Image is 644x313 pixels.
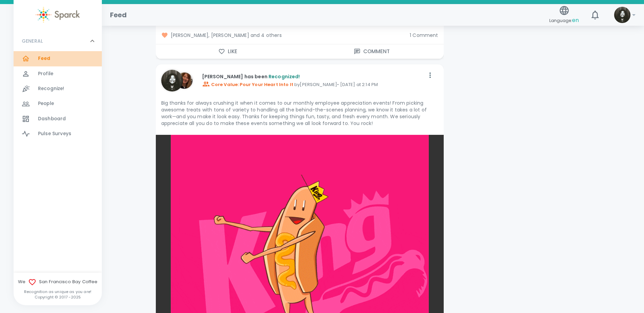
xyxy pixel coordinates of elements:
[161,32,405,39] span: [PERSON_NAME], [PERSON_NAME] and 4 others
[269,73,300,80] span: Recognized!
[202,80,425,88] p: by [PERSON_NAME] • [DATE] at 2:14 PM
[161,70,183,91] img: Picture of Angel Coloyan
[36,7,80,23] img: Sparck logo
[161,100,438,127] p: Big thanks for always crushing it when it comes to our monthly employee appreciation events! From...
[410,32,438,39] span: 1 Comment
[14,111,102,126] a: Dashboard
[38,55,51,62] span: Feed
[14,51,102,144] div: GENERAL
[38,100,54,107] span: People
[547,3,582,27] button: Language:en
[14,66,102,81] a: Profile
[572,16,579,24] span: en
[202,81,293,88] span: Core Value: Pour Your Heart Into It
[38,116,66,122] span: Dashboard
[614,7,630,23] img: Picture of Angel
[14,294,102,300] p: Copyright © 2017 - 2025
[176,72,192,89] img: Picture of Sherry Walck
[14,31,102,51] div: GENERAL
[300,44,444,59] button: Comment
[38,85,65,92] span: Recognize!
[202,73,425,80] p: [PERSON_NAME] has been
[110,9,127,20] h1: Feed
[14,126,102,141] a: Pulse Surveys
[38,70,53,77] span: Profile
[156,44,300,59] button: Like
[549,16,579,25] span: Language:
[14,96,102,111] a: People
[38,130,71,137] span: Pulse Surveys
[14,289,102,294] p: Recognition as unique as you are!
[14,51,102,66] a: Feed
[14,7,102,23] a: Sparck logo
[14,278,102,286] span: We San Francisco Bay Coffee
[14,81,102,96] a: Recognize!
[22,38,43,44] p: GENERAL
